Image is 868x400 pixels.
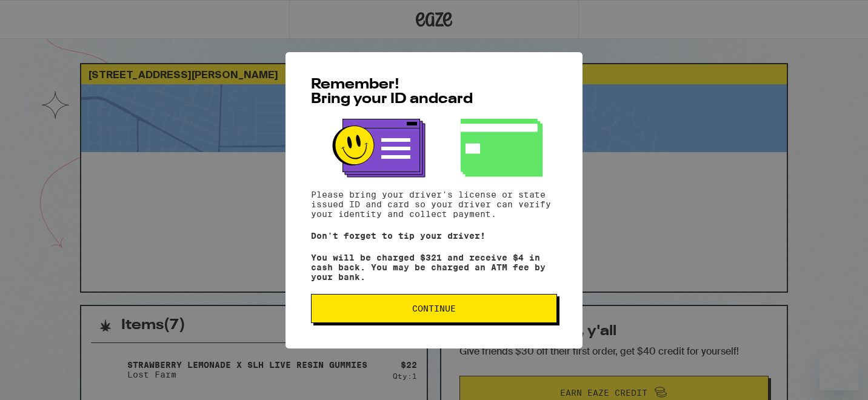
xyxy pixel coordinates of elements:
p: Please bring your driver's license or state issued ID and card so your driver can verify your ide... [311,190,557,219]
p: You will be charged $321 and receive $4 in cash back. You may be charged an ATM fee by your bank. [311,253,557,282]
span: Continue [412,304,456,313]
p: Don't forget to tip your driver! [311,231,557,241]
button: Continue [311,294,557,323]
iframe: Button to launch messaging window [820,352,858,390]
span: Remember! Bring your ID and card [311,78,473,107]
